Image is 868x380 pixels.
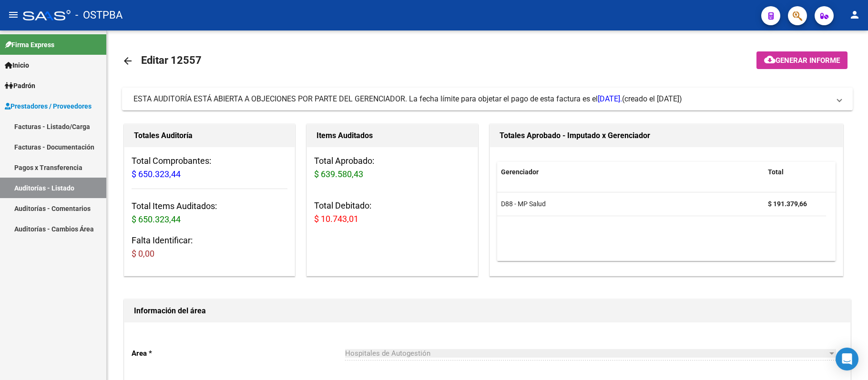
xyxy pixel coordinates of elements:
span: Padrón [5,80,35,91]
span: Total [768,168,784,176]
strong: $ 191.379,66 [768,200,807,208]
span: $ 650.323,44 [132,214,181,224]
span: Inicio [5,60,29,70]
span: Gerenciador [501,168,539,176]
span: - OSTPBA [75,5,123,26]
h1: Totales Auditoría [134,128,285,143]
p: Area * [132,348,345,359]
mat-icon: arrow_back [122,55,133,67]
span: ESTA AUDITORÍA ESTÁ ABIERTA A OBJECIONES POR PARTE DEL GERENCIADOR. La fecha límite para objetar ... [133,94,622,103]
span: (creado el [DATE]) [622,94,682,104]
h3: Falta Identificar: [132,234,287,260]
h3: Total Aprobado: [314,154,470,181]
h3: Total Debitado: [314,199,470,226]
mat-icon: menu [8,9,19,20]
span: $ 650.323,44 [132,169,181,179]
span: D88 - MP Salud [501,200,546,208]
span: Firma Express [5,40,54,50]
mat-icon: cloud_download [764,54,776,65]
span: $ 10.743,01 [314,214,358,224]
mat-icon: person [849,9,860,20]
div: Open Intercom Messenger [836,348,858,370]
datatable-header-cell: Total [764,162,826,182]
span: Prestadores / Proveedores [5,101,92,111]
span: [DATE]. [598,94,622,103]
h1: Totales Aprobado - Imputado x Gerenciador [500,128,834,143]
span: Generar informe [776,56,840,65]
h1: Items Auditados [317,128,468,143]
h3: Total Comprobantes: [132,154,287,181]
span: $ 0,00 [132,249,154,259]
span: Editar 12557 [141,54,202,66]
span: $ 639.580,43 [314,169,363,179]
mat-expansion-panel-header: ESTA AUDITORÍA ESTÁ ABIERTA A OBJECIONES POR PARTE DEL GERENCIADOR. La fecha límite para objetar ... [122,88,853,110]
h3: Total Items Auditados: [132,200,287,226]
datatable-header-cell: Gerenciador [497,162,764,182]
button: Generar informe [756,51,848,69]
h1: Información del área [134,303,841,319]
span: Hospitales de Autogestión [345,349,430,358]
